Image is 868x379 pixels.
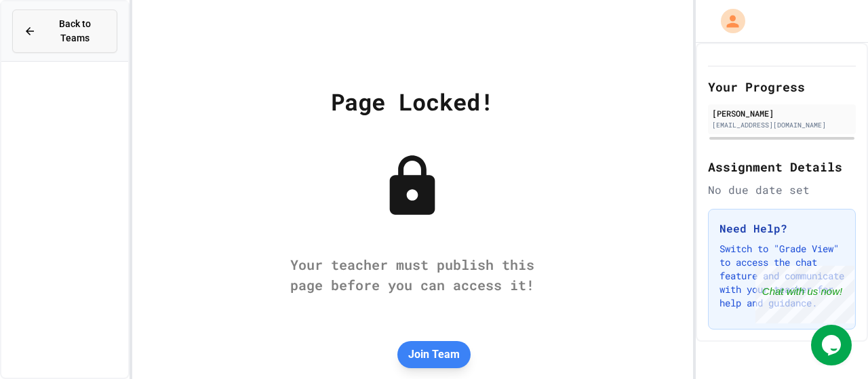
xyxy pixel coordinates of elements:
[719,242,844,310] p: Switch to "Grade View" to access the chat feature and communicate with your teacher for help and ...
[331,84,494,119] div: Page Locked!
[44,17,106,45] span: Back to Teams
[755,266,854,323] iframe: chat widget
[712,120,852,130] div: [EMAIL_ADDRESS][DOMAIN_NAME]
[397,341,471,368] button: Join Team
[12,9,117,53] button: Back to Teams
[708,182,856,198] div: No due date set
[719,220,844,237] h3: Need Help?
[708,157,856,176] h2: Assignment Details
[712,107,852,119] div: [PERSON_NAME]
[811,325,854,365] iframe: chat widget
[277,254,548,295] div: Your teacher must publish this page before you can access it!
[707,5,749,37] div: My Account
[708,77,856,96] h2: Your Progress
